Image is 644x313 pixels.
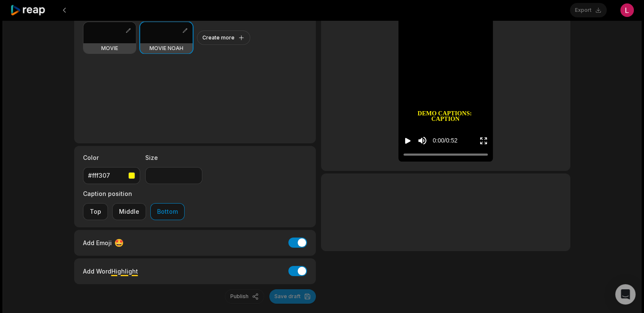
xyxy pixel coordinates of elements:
label: Color [83,153,140,162]
div: Add Word [83,265,138,277]
label: Caption position [83,189,185,198]
span: Demo [418,110,437,116]
button: Bottom [150,203,185,220]
button: Mute sound [417,135,428,146]
div: Open Intercom Messenger [615,284,636,305]
button: Top [83,203,108,220]
span: Highlight [111,268,138,275]
button: Play video [404,133,412,148]
button: Publish [225,289,264,304]
button: Create more [197,31,250,45]
span: Add Emoji [83,238,112,247]
label: Size [145,153,202,162]
h3: MOVIE NOAH [149,45,183,52]
span: 🤩 [114,237,124,249]
h3: MOVIE [101,45,118,52]
button: Middle [112,203,146,220]
div: 0:00 / 0:52 [433,136,457,145]
button: #fff307 [83,167,140,184]
div: #fff307 [88,171,125,180]
span: Captions: [438,110,472,116]
button: Enter Fullscreen [479,133,488,148]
